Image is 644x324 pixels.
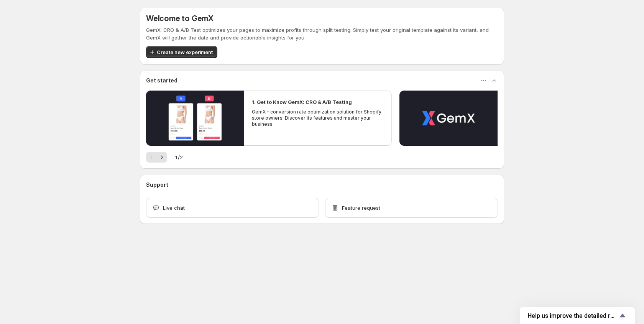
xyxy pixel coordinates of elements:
p: GemX: CRO & A/B Test optimizes your pages to maximize profits through split testing. Simply test ... [146,26,498,41]
span: 1 / 2 [175,153,183,161]
button: Play video [399,90,498,146]
h5: Welcome to GemX [146,14,214,23]
h2: 1. Get to Know GemX: CRO & A/B Testing [252,98,352,106]
h3: Support [146,181,168,189]
button: Create new experiment [146,46,217,58]
span: Feature request [342,204,380,212]
button: Next [156,152,167,163]
span: Live chat [163,204,185,212]
p: GemX - conversion rate optimization solution for Shopify store owners. Discover its features and ... [252,109,384,127]
span: Create new experiment [157,48,213,56]
button: Play video [146,90,244,146]
span: Help us improve the detailed report for A/B campaigns [527,312,618,319]
nav: Pagination [146,152,167,163]
button: Show survey - Help us improve the detailed report for A/B campaigns [527,311,627,320]
h3: Get started [146,77,177,84]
